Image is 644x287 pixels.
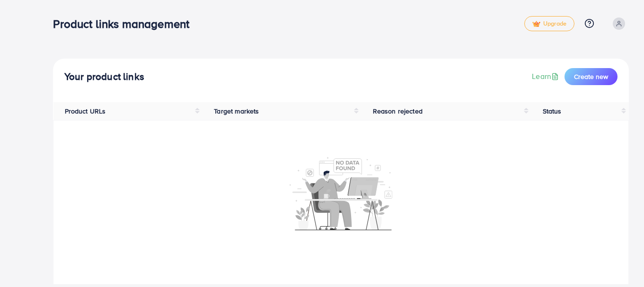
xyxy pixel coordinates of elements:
span: Product URLs [65,106,106,116]
span: Target markets [214,106,259,116]
a: tickUpgrade [524,16,574,31]
h3: Product links management [53,17,197,31]
a: Learn [532,71,561,82]
button: Create new [565,68,618,85]
span: Upgrade [532,20,566,27]
span: Status [543,106,562,116]
img: tick [532,21,540,27]
h4: Your product links [64,71,144,83]
img: No account [290,156,393,230]
span: Reason rejected [373,106,423,116]
span: Create new [574,72,608,81]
